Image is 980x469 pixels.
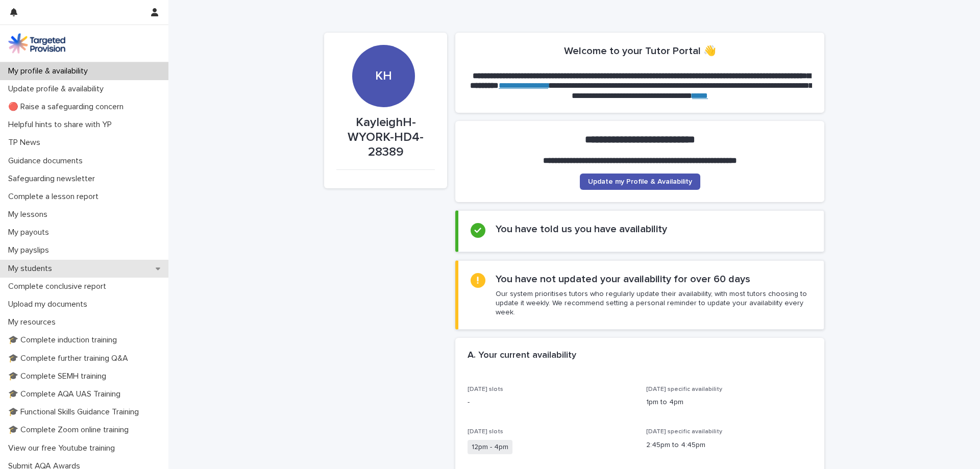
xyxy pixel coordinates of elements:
p: Our system prioritises tutors who regularly update their availability, with most tutors choosing ... [496,289,812,317]
p: 🎓 Functional Skills Guidance Training [4,407,147,417]
p: My lessons [4,210,56,219]
p: 🎓 Complete further training Q&A [4,354,136,363]
span: Update my Profile & Availability [588,178,692,185]
p: 🎓 Complete AQA UAS Training [4,389,129,399]
p: Update profile & availability [4,84,112,94]
p: 🎓 Complete induction training [4,335,125,345]
span: [DATE] slots [468,386,503,392]
h2: You have told us you have availability [496,223,667,235]
p: Complete a lesson report [4,192,107,202]
p: My payslips [4,245,57,255]
span: [DATE] specific availability [646,429,722,435]
p: Upload my documents [4,300,95,309]
p: 2:45pm to 4:45pm [646,440,813,451]
p: Guidance documents [4,156,91,166]
p: My students [4,264,60,274]
p: My payouts [4,228,57,237]
img: M5nRWzHhSzIhMunXDL62 [8,33,65,54]
p: Safeguarding newsletter [4,174,103,184]
p: KayleighH-WYORK-HD4-28389 [336,115,435,159]
h2: You have not updated your availability for over 60 days [496,273,750,285]
p: 🎓 Complete SEMH training [4,372,114,381]
p: Complete conclusive report [4,282,114,291]
p: TP News [4,138,48,147]
div: KH [352,7,414,84]
span: 12pm - 4pm [468,440,512,455]
h2: A. Your current availability [468,350,576,361]
a: Update my Profile & Availability [580,174,700,190]
p: 🎓 Complete Zoom online training [4,425,137,435]
span: [DATE] slots [468,429,503,435]
p: 1pm to 4pm [646,397,813,408]
p: Helpful hints to share with YP [4,120,120,130]
p: My resources [4,317,64,327]
span: [DATE] specific availability [646,386,722,392]
p: My profile & availability [4,66,96,76]
p: View our free Youtube training [4,443,123,453]
h2: Welcome to your Tutor Portal 👋 [564,45,716,57]
p: 🔴 Raise a safeguarding concern [4,102,132,112]
p: - [468,397,634,408]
